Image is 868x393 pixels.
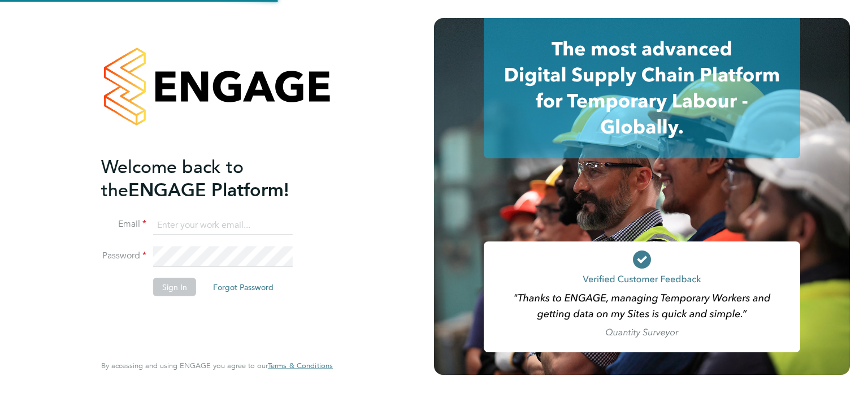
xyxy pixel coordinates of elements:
[268,361,333,370] span: Terms & Conditions
[101,155,322,201] h2: ENGAGE Platform!
[153,278,196,296] button: Sign In
[101,361,333,370] span: By accessing and using ENGAGE you agree to our
[101,218,146,230] label: Email
[153,215,293,235] input: Enter your work email...
[101,156,244,201] span: Welcome back to the
[268,361,333,370] a: Terms & Conditions
[101,250,146,262] label: Password
[204,278,283,296] button: Forgot Password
